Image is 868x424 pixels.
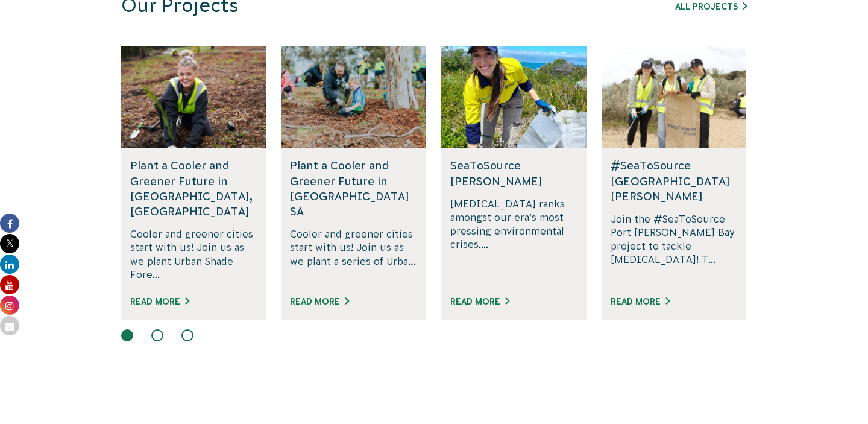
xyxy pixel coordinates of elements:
p: Cooler and greener cities start with us! Join us as we plant Urban Shade Fore... [130,227,257,282]
a: All Projects [675,2,747,11]
p: Join the #SeaToSource Port [PERSON_NAME] Bay project to tackle [MEDICAL_DATA]! T... [611,212,738,282]
h5: #SeaToSource [GEOGRAPHIC_DATA][PERSON_NAME] [611,158,738,204]
p: [MEDICAL_DATA] ranks amongst our era’s most pressing environmental crises.... [450,197,577,282]
a: Read More [130,297,189,306]
a: Read More [290,297,349,306]
h5: SeaToSource [PERSON_NAME] [450,158,577,188]
h5: Plant a Cooler and Greener Future in [GEOGRAPHIC_DATA] SA [290,158,417,219]
a: Read More [450,297,509,306]
h5: Plant a Cooler and Greener Future in [GEOGRAPHIC_DATA], [GEOGRAPHIC_DATA] [130,158,257,219]
p: Cooler and greener cities start with us! Join us as we plant a series of Urba... [290,227,417,282]
a: Read More [611,297,670,306]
